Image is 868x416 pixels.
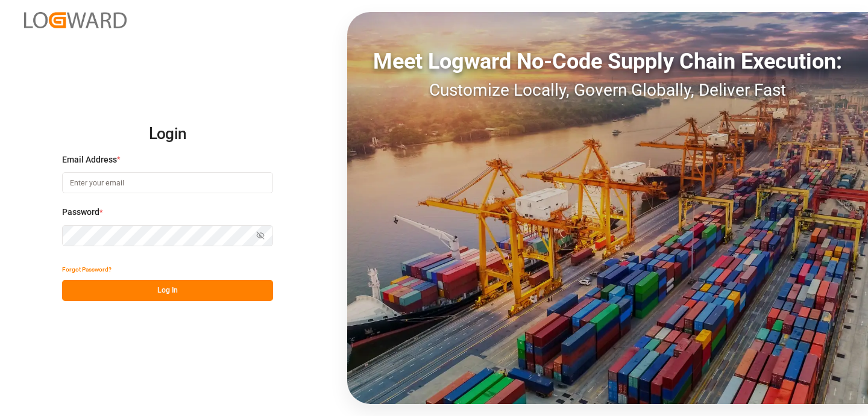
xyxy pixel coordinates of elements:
[62,172,273,193] input: Enter your email
[62,280,273,301] button: Log In
[347,78,868,103] div: Customize Locally, Govern Globally, Deliver Fast
[62,206,99,219] span: Password
[62,259,112,280] button: Forgot Password?
[24,12,127,28] img: Logward_new_orange.png
[62,154,117,166] span: Email Address
[62,115,273,154] h2: Login
[347,45,868,78] div: Meet Logward No-Code Supply Chain Execution:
